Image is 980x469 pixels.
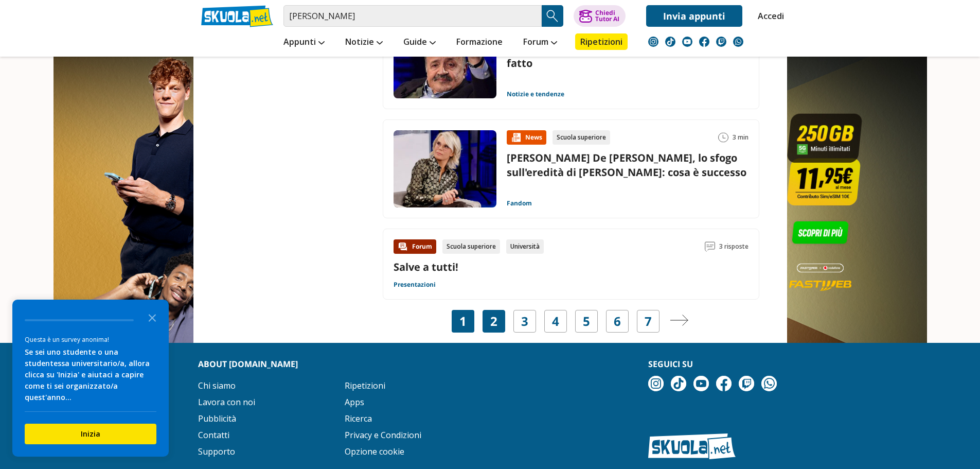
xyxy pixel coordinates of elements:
[575,33,628,50] a: Ripetizioni
[693,376,709,391] img: youtube
[545,8,560,24] img: Cerca appunti, riassunti o versioni
[198,380,236,391] a: Chi siamo
[670,314,688,328] a: Pagina successiva
[718,132,728,143] img: Tempo lettura
[383,310,759,333] nav: Navigazione pagine
[394,239,436,254] div: Forum
[345,396,364,408] a: Apps
[521,314,528,328] a: 3
[552,314,559,328] a: 4
[671,376,686,391] img: tiktok
[345,429,421,441] a: Privacy e Condizioni
[758,5,779,27] a: Accedi
[198,413,236,424] a: Pubblicità
[716,376,732,391] img: facebook
[507,90,564,98] a: Notizie e tendenze
[521,33,560,52] a: Forum
[345,446,404,457] a: Opzione cookie
[198,446,235,457] a: Supporto
[394,130,496,207] img: Immagine news
[645,314,652,328] a: 7
[283,5,542,27] input: Cerca appunti, riassunti o versioni
[401,33,438,52] a: Guide
[198,358,298,370] strong: About [DOMAIN_NAME]
[648,376,664,391] img: instagram
[705,241,715,252] img: Commenti lettura
[394,260,458,274] a: Salve a tutti!
[511,132,521,143] img: News contenuto
[198,429,229,441] a: Contatti
[682,37,692,47] img: youtube
[739,376,754,391] img: twitch
[459,314,467,328] span: 1
[507,130,546,145] div: News
[25,335,156,344] div: Questa è un survey anonima!
[553,130,610,145] div: Scuola superiore
[394,281,436,289] a: Presentazioni
[198,396,255,408] a: Lavora con noi
[595,10,619,22] div: Chiedi Tutor AI
[345,413,372,424] a: Ricerca
[490,314,497,328] a: 2
[345,380,385,391] a: Ripetizioni
[12,300,169,457] div: Survey
[25,424,156,444] button: Inizia
[648,433,736,459] img: Skuola.net
[343,33,385,52] a: Notizie
[665,37,675,47] img: tiktok
[507,42,741,70] a: Addio a [PERSON_NAME]: chi era e che cosa ha fatto
[716,37,726,47] img: twitch
[25,346,156,403] div: Se sei uno studente o una studentessa universitario/a, allora clicca su 'Inizia' e aiutaci a capi...
[646,5,742,27] a: Invia appunti
[761,376,777,391] img: WhatsApp
[442,239,500,254] div: Scuola superiore
[719,239,749,254] span: 3 risposte
[542,5,563,27] button: Search Button
[142,307,163,327] button: Close the survey
[699,37,709,47] img: facebook
[733,130,749,145] span: 3 min
[454,33,505,52] a: Formazione
[398,241,408,252] img: Forum contenuto
[507,199,532,207] a: Fandom
[733,37,743,47] img: WhatsApp
[574,5,626,27] button: ChiediTutor AI
[648,37,658,47] img: instagram
[281,33,327,52] a: Appunti
[670,315,688,326] img: Pagina successiva
[614,314,621,328] a: 6
[648,358,693,370] strong: Seguici su
[506,239,544,254] div: Università
[507,151,746,179] a: [PERSON_NAME] De [PERSON_NAME], lo sfogo sull'eredità di [PERSON_NAME]: cosa è successo
[583,314,590,328] a: 5
[394,21,496,98] img: Immagine news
